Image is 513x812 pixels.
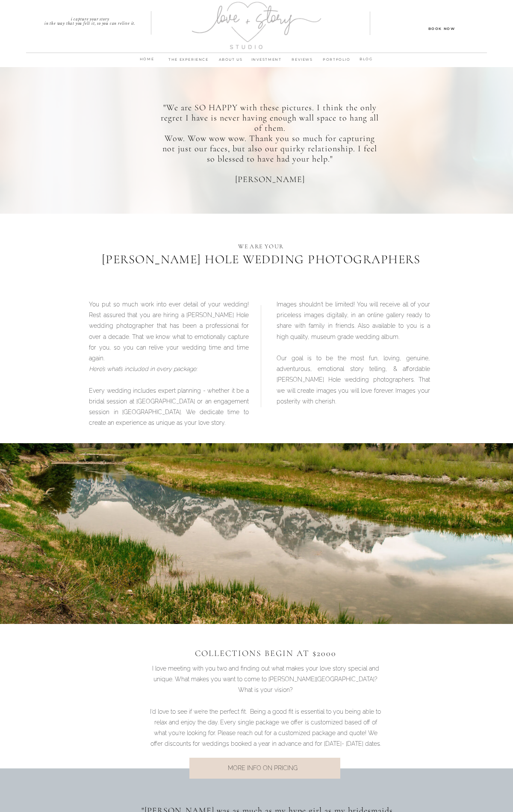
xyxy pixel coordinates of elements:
[159,103,380,177] p: "We are SO HAPPY with these pictures. I think the only regret I have is never having enough wall ...
[176,763,349,774] a: MORE INFO ON PRICING
[136,56,158,68] a: home
[403,25,480,31] a: Book Now
[29,17,151,23] a: I capture your storyin the way that you felt it, so you can relive it.
[29,17,151,23] p: I capture your story in the way that you felt it, so you can relive it.
[277,299,430,391] p: Images shouldn't be limited! You will receive all of your priceless images digitally, in an onlin...
[217,241,305,249] p: We are your
[355,56,377,64] a: BLOG
[248,56,284,68] a: INVESTMENT
[89,299,249,404] p: You put so much work into ever detail of your wedding! Rest assured that you are hiring a [PERSON...
[320,56,353,68] a: PORTFOLIO
[176,646,355,656] p: Collections Begin at $2000
[150,663,381,740] p: I love meeting with you two and finding out what makes your love story special and unique. What m...
[284,56,320,68] a: REVIEWS
[213,56,248,68] a: ABOUT us
[164,56,213,68] a: THE EXPERIENCE
[92,252,430,277] h1: [PERSON_NAME] Hole wedding photographers
[89,365,197,372] i: Here’s what’s included in every package:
